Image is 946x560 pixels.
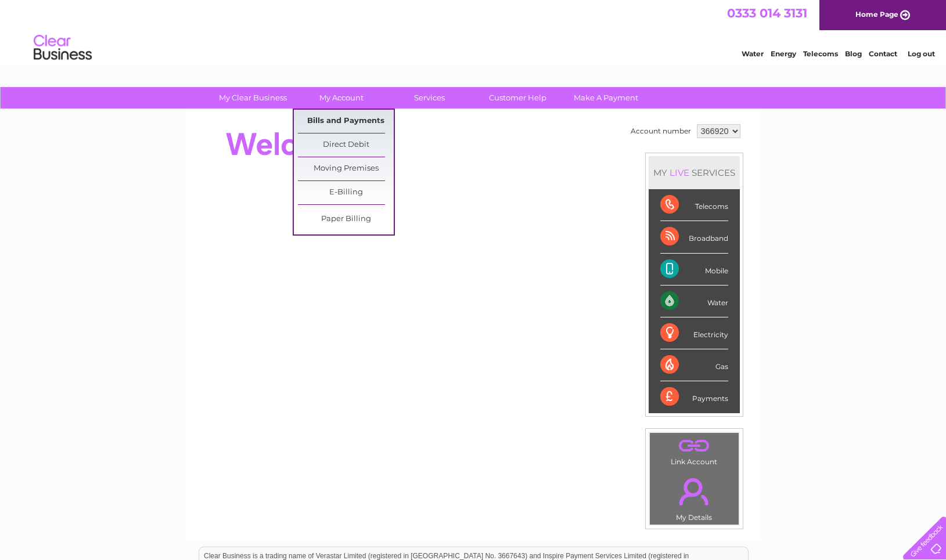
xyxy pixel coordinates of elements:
td: Link Account [649,432,739,469]
a: Contact [869,49,897,58]
td: My Details [649,468,739,525]
a: Services [382,87,477,109]
a: 0333 014 3131 [727,6,807,20]
a: Telecoms [803,49,838,58]
div: LIVE [667,167,692,178]
div: Broadband [660,221,728,253]
a: Energy [771,49,796,58]
a: Customer Help [470,87,566,109]
a: Direct Debit [298,133,394,157]
a: Blog [845,49,862,58]
a: Moving Premises [298,157,394,180]
a: My Clear Business [205,87,301,109]
div: Mobile [660,254,728,286]
a: Bills and Payments [298,110,394,133]
a: Paper Billing [298,208,394,231]
div: Water [660,286,728,317]
div: Telecoms [660,189,728,221]
div: Payments [660,381,728,413]
div: Gas [660,349,728,381]
a: . [653,471,736,512]
img: logo.png [33,30,92,66]
a: . [653,436,736,456]
a: Log out [908,49,935,58]
a: E-Billing [298,181,394,204]
a: Water [742,49,764,58]
div: MY SERVICES [649,156,740,189]
a: Make A Payment [558,87,654,109]
a: My Account [293,87,389,109]
div: Electricity [660,317,728,349]
div: Clear Business is a trading name of Verastar Limited (registered in [GEOGRAPHIC_DATA] No. 3667643... [199,6,748,56]
td: Account number [628,121,694,141]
